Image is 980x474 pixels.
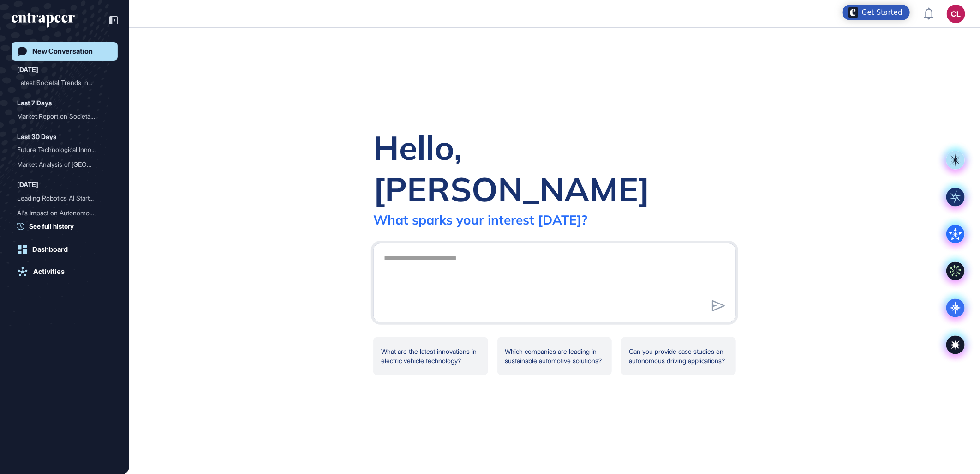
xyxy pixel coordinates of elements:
a: New Conversation [12,42,118,61]
div: [DATE] [17,64,38,75]
div: What are the latest innovations in electric vehicle technology? [373,337,488,375]
span: See full history [29,221,74,231]
div: Open Get Started checklist [843,5,910,20]
div: Leading Robotics AI Startups in the USA [17,191,112,206]
a: Dashboard [12,240,118,259]
div: [DATE] [17,179,38,190]
div: Last 30 Days [17,131,56,142]
div: Market Analysis of Japan's Automotive Industry and Related Technologies: Trends, Key Players, and... [17,157,112,172]
div: AI's Impact on Autonomous... [17,206,105,220]
div: Get Started [862,8,902,17]
div: Market Report on Societal Trends [17,109,112,124]
div: Leading Robotics AI Start... [17,191,105,206]
a: See full history [17,221,118,231]
div: Last 7 Days [17,97,52,109]
a: Activities [12,262,118,281]
div: Latest Societal Trends In... [17,75,105,90]
div: Which companies are leading in sustainable automotive solutions? [497,337,612,375]
div: AI's Impact on Autonomous Driving in the Automotive Industry [17,206,112,220]
div: Can you provide case studies on autonomous driving applications? [621,337,736,375]
div: What sparks your interest [DATE]? [373,212,587,228]
div: Activities [33,267,65,276]
div: Future Technological Inno... [17,142,105,157]
div: Future Technological Innovations in the Automotive Industry by 2035 [17,142,112,157]
div: Dashboard [32,245,68,254]
div: entrapeer-logo [12,13,75,28]
div: Latest Societal Trends Influencing the Automotive Industry [17,75,112,90]
div: Hello, [PERSON_NAME] [373,127,736,210]
button: CL [947,5,965,23]
img: launcher-image-alternative-text [848,7,858,18]
div: Market Analysis of [GEOGRAPHIC_DATA]'... [17,157,105,172]
div: New Conversation [32,47,93,55]
div: Market Report on Societal... [17,109,105,124]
